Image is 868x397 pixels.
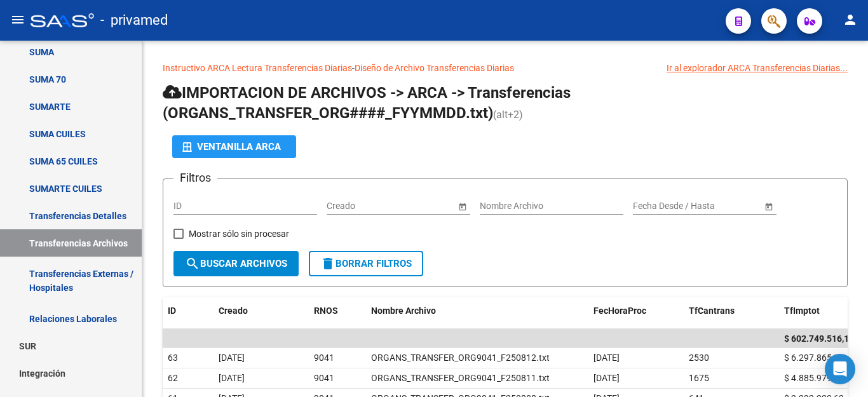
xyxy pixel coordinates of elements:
input: End date [377,201,439,212]
span: 62 [168,373,178,383]
span: Nombre Archivo [371,306,436,316]
span: ORGANS_TRANSFER_ORG9041_F250812.txt [371,353,550,363]
button: Open calendar [762,199,775,213]
span: IMPORTACION DE ARCHIVOS -> ARCA -> Transferencias (ORGANS_TRANSFER_ORG####_FYYMMDD.txt) [163,84,571,122]
button: Borrar Filtros [309,251,423,276]
span: RNOS [314,306,338,316]
button: Buscar Archivos [173,251,299,276]
p: - [163,61,848,75]
span: 9041 [314,373,334,383]
input: End date [683,201,745,212]
span: Buscar Archivos [185,258,287,269]
span: 63 [168,353,178,363]
span: TfImptot [784,306,820,316]
span: [DATE] [219,353,245,363]
div: Ir al explorador ARCA Transferencias Diarias... [667,61,848,75]
span: ORGANS_TRANSFER_ORG9041_F250811.txt [371,373,550,383]
span: Creado [219,306,248,316]
datatable-header-cell: Creado [214,297,309,325]
a: Instructivo ARCA Lectura Transferencias Diarias [163,63,352,73]
datatable-header-cell: ID [163,297,214,325]
span: Borrar Filtros [320,258,412,269]
div: Open Intercom Messenger [825,354,855,384]
datatable-header-cell: RNOS [309,297,366,325]
span: [DATE] [593,373,620,383]
span: ID [168,306,176,316]
span: 1675 [689,373,709,383]
input: Start date [633,201,672,212]
mat-icon: delete [320,256,336,271]
span: (alt+2) [493,109,523,121]
button: Ventanilla ARCA [172,135,296,158]
button: Open calendar [456,199,469,213]
span: $ 602.749.516,10 [784,333,854,344]
span: FecHoraProc [593,306,646,316]
span: TfCantrans [689,306,735,316]
div: Ventanilla ARCA [182,135,286,158]
span: 9041 [314,353,334,363]
a: Diseño de Archivo Transferencias Diarias [355,63,514,73]
span: $ 4.885.979,18 [784,373,844,383]
span: [DATE] [219,373,245,383]
mat-icon: search [185,256,200,271]
span: 2530 [689,353,709,363]
datatable-header-cell: Nombre Archivo [366,297,588,325]
input: Start date [327,201,366,212]
mat-icon: menu [10,12,25,27]
span: Mostrar sólo sin procesar [189,226,289,241]
span: $ 6.297.865,00 [784,353,844,363]
h3: Filtros [173,169,217,187]
span: [DATE] [593,353,620,363]
datatable-header-cell: TfCantrans [684,297,779,325]
span: - privamed [100,6,168,34]
datatable-header-cell: FecHoraProc [588,297,684,325]
mat-icon: person [843,12,858,27]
